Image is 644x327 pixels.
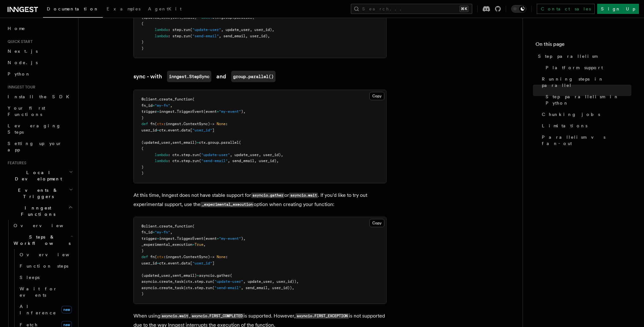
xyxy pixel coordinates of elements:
[141,146,144,151] span: (
[183,279,206,284] span: (ctx.step.
[167,71,211,82] code: inngest.StepSync
[210,255,214,259] span: ->
[221,140,239,145] span: parallel
[164,122,166,126] span: :
[5,39,33,44] span: Quick start
[5,167,74,185] button: Local Development
[243,279,299,284] span: , update_user, user_id)),
[141,224,157,228] span: @client
[159,224,192,228] span: create_function
[164,255,166,259] span: :
[206,140,208,145] span: .
[192,159,199,163] span: run
[212,279,214,284] span: (
[8,106,45,117] span: Your first Functions
[228,159,279,163] span: , send_email, user_id),
[542,123,587,129] span: Limitations
[14,223,79,228] span: Overview
[217,122,226,126] span: None
[192,97,195,101] span: (
[8,25,25,32] span: Home
[141,286,159,290] span: asyncio.
[157,224,159,228] span: .
[203,236,217,241] span: (event
[542,111,600,118] span: Chunking jobs
[152,230,155,234] span: =
[5,185,74,202] button: Events & Triggers
[20,304,56,315] span: AI Inference
[43,2,103,18] a: Documentation
[141,273,170,278] span: (updated_user
[159,279,183,284] span: create_task
[166,255,181,259] span: inngest
[168,128,179,132] span: event
[141,165,144,169] span: )
[239,140,241,145] span: (
[170,230,172,234] span: ,
[212,261,214,265] span: ]
[538,53,597,59] span: Step parallelism
[159,109,177,114] span: inngest.
[217,109,219,114] span: =
[208,140,219,145] span: group
[157,255,164,259] span: ctx
[150,122,155,126] span: fn
[5,120,74,138] a: Leveraging Steps
[181,255,183,259] span: .
[181,261,190,265] span: data
[157,122,164,126] span: ctx
[537,4,595,14] a: Contact sales
[546,94,631,106] span: Step parallelism in Python
[141,21,144,26] span: (
[181,122,183,126] span: .
[212,286,214,290] span: (
[17,283,74,301] a: Wait for events
[214,286,241,290] span: "send-email"
[190,313,244,319] code: asyncio.FIRST_COMPLETED
[11,231,74,249] button: Steps & Workflows
[251,193,284,198] code: asyncio.gather
[546,64,603,71] span: Platform support
[210,122,214,126] span: ->
[166,128,168,132] span: .
[197,273,199,278] span: =
[231,71,276,82] code: group.parallel()
[170,103,172,108] span: ,
[177,109,203,114] span: TriggerEvent
[219,109,241,114] span: "my-event"
[539,73,631,91] a: Running steps in parallel
[141,97,157,101] span: @client
[539,131,631,149] a: Parallelism vs fan-out
[289,193,318,198] code: asyncio.wait
[203,242,206,247] span: ,
[148,6,182,11] span: AgentKit
[172,140,197,145] span: sent_email)
[226,122,228,126] span: :
[369,219,384,227] button: Copy
[160,313,189,319] code: asyncio.wait
[141,261,157,265] span: user_id
[219,236,241,241] span: "my-event"
[181,128,190,132] span: data
[159,286,183,290] span: create_task
[5,57,74,68] a: Node.js
[183,122,210,126] span: ContextSync)
[159,261,166,265] span: ctx
[183,34,190,38] span: run
[141,122,148,126] span: def
[241,236,245,241] span: ),
[5,138,74,155] a: Setting up your app
[155,122,157,126] span: (
[217,273,230,278] span: gather
[190,261,192,265] span: [
[61,306,72,313] span: new
[539,120,631,131] a: Limitations
[170,140,172,145] span: ,
[206,286,212,290] span: run
[141,242,192,247] span: _experimental_execution
[152,103,155,108] span: =
[172,273,197,278] span: sent_email)
[192,261,212,265] span: "user_id"
[141,46,144,51] span: )
[199,140,206,145] span: ctx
